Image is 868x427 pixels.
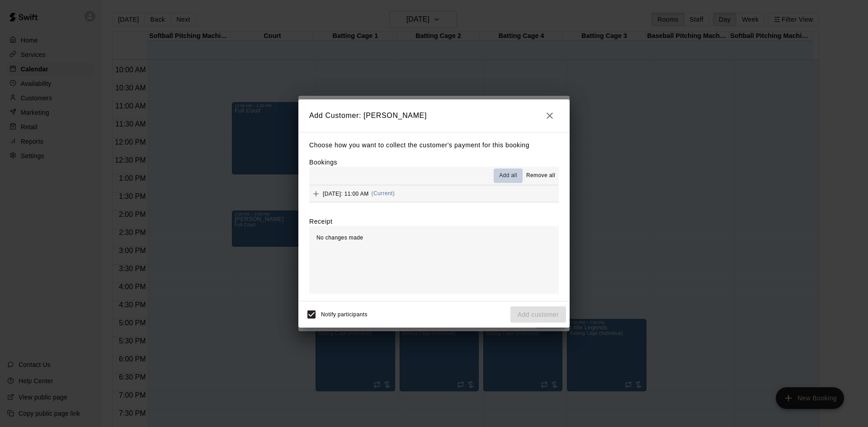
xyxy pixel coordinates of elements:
[298,99,570,132] h2: Add Customer: [PERSON_NAME]
[323,190,369,197] span: [DATE]: 11:00 AM
[309,159,337,166] label: Bookings
[494,169,523,183] button: Add all
[309,140,559,151] p: Choose how you want to collect the customer's payment for this booking
[523,169,559,183] button: Remove all
[499,171,517,180] span: Add all
[309,217,332,226] label: Receipt
[309,190,323,197] span: Add
[321,311,368,318] span: Notify participants
[526,171,555,180] span: Remove all
[372,190,395,197] span: (Current)
[309,185,559,202] button: Add[DATE]: 11:00 AM(Current)
[316,235,363,241] span: No changes made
